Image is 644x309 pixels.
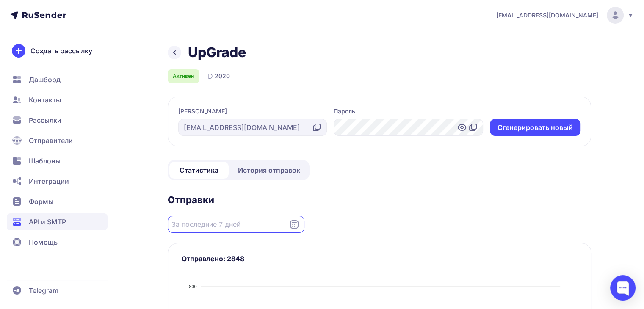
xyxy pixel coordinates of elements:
span: Отправители [29,135,73,146]
label: Пароль [334,107,355,116]
a: Статистика [169,162,229,179]
span: Дашборд [29,74,61,85]
h1: UpGrade [188,44,246,61]
label: [PERSON_NAME] [178,107,227,116]
tspan: 800 [189,284,196,289]
span: Формы [29,196,53,207]
span: Интеграции [29,176,69,186]
a: Telegram [7,282,108,299]
div: ID [206,71,230,81]
span: API и SMTP [29,217,66,227]
h3: Отправлено: 2848 [182,254,578,264]
span: Контакты [29,95,61,105]
span: История отправок [238,165,300,175]
input: Datepicker input [168,216,304,233]
button: Cгенерировать новый [490,119,580,136]
h2: Отправки [168,194,591,206]
span: Статистика [180,165,218,175]
span: [EMAIL_ADDRESS][DOMAIN_NAME] [496,11,598,19]
span: Шаблоны [29,156,61,166]
span: Telegram [29,285,58,295]
span: Помощь [29,237,58,247]
span: Рассылки [29,115,61,125]
span: 2020 [215,72,230,80]
span: Создать рассылку [30,46,92,56]
a: История отправок [230,162,308,179]
span: Активен [173,73,194,80]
